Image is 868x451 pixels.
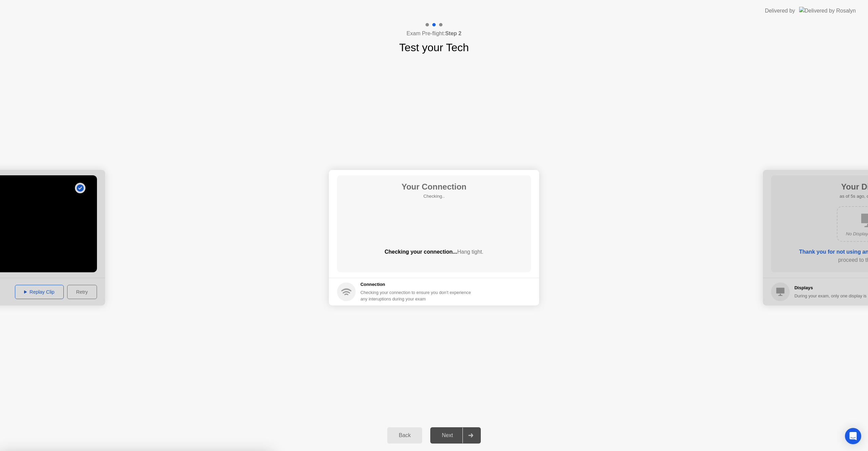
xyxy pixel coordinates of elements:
[445,31,461,36] b: Step 2
[399,39,469,56] h1: Test your Tech
[845,428,861,444] div: Open Intercom Messenger
[360,289,475,302] div: Checking your connection to ensure you don’t experience any interuptions during your exam
[401,193,467,200] h5: Checking..
[432,432,462,438] div: Next
[360,281,475,288] h5: Connection
[765,7,795,15] div: Delivered by
[389,432,420,438] div: Back
[401,181,467,193] h1: Your Connection
[457,249,483,255] span: Hang tight.
[407,30,461,38] h4: Exam Pre-flight:
[337,248,531,256] div: Checking your connection...
[799,7,856,15] img: Delivered by Rosalyn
